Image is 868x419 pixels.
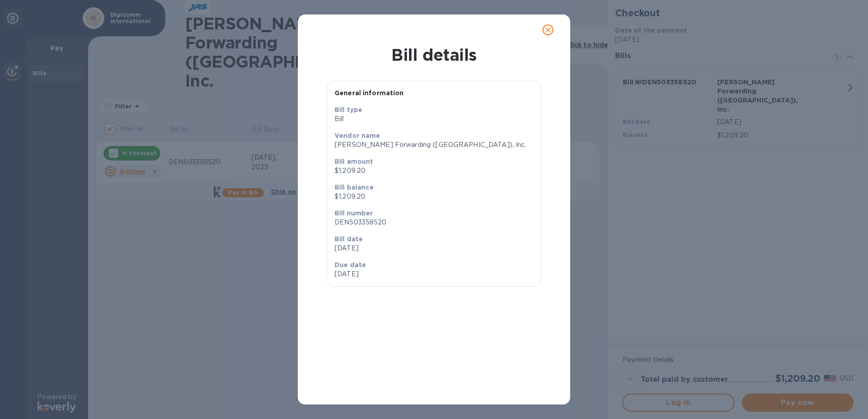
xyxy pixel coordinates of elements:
[335,158,374,165] b: Bill amount
[335,218,533,227] p: DEN503358520
[335,261,366,268] b: Due date
[305,45,563,64] h1: Bill details
[335,140,533,150] p: [PERSON_NAME] Forwarding ([GEOGRAPHIC_DATA]), Inc.
[335,106,362,113] b: Bill type
[335,209,373,217] b: Bill number
[335,166,533,175] p: $1,209.20
[335,192,533,201] p: $1,209.20
[335,235,363,243] b: Bill date
[335,132,380,139] b: Vendor name
[335,269,430,279] p: [DATE]
[335,114,533,124] p: Bill
[335,184,374,191] b: Bill balance
[537,19,559,41] button: close
[335,244,533,253] p: [DATE]
[335,89,404,97] b: General information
